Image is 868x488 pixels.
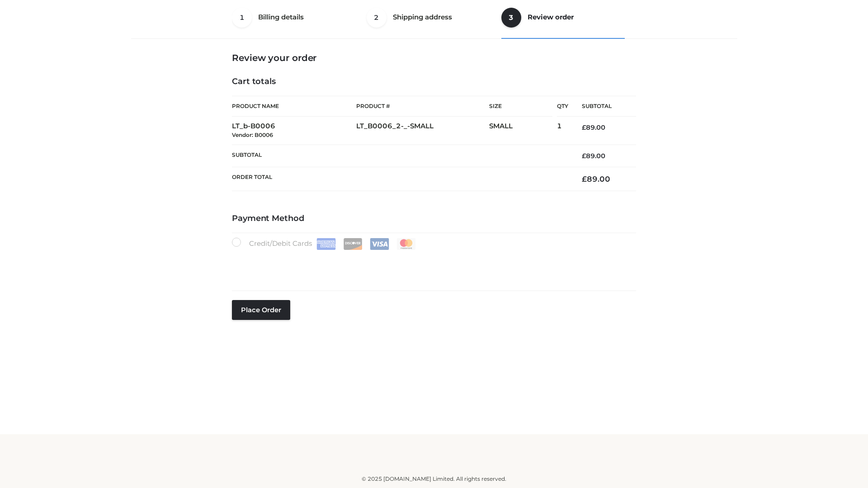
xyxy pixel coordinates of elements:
div: © 2025 [DOMAIN_NAME] Limited. All rights reserved. [134,474,734,483]
button: Place order [232,300,290,320]
span: £ [582,123,586,131]
img: Discover [343,238,363,250]
h4: Payment Method [232,214,636,224]
th: Product Name [232,96,356,117]
img: Amex [316,238,336,250]
img: Mastercard [396,238,416,250]
td: SMALL [489,117,557,145]
th: Qty [557,96,568,117]
th: Product # [356,96,489,117]
td: LT_b-B0006 [232,117,356,145]
bdi: 89.00 [582,152,605,160]
iframe: Secure payment input frame [230,248,634,281]
img: Visa [370,238,389,250]
label: Credit/Debit Cards [232,238,417,250]
td: 1 [557,117,568,145]
span: £ [582,174,587,183]
h3: Review your order [232,52,636,63]
small: Vendor: B0006 [232,131,273,138]
th: Subtotal [232,145,568,167]
span: £ [582,152,586,160]
th: Size [489,96,552,117]
td: LT_B0006_2-_-SMALL [356,117,489,145]
th: Subtotal [568,96,636,117]
th: Order Total [232,167,568,191]
bdi: 89.00 [582,174,610,183]
h4: Cart totals [232,77,636,87]
bdi: 89.00 [582,123,605,131]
